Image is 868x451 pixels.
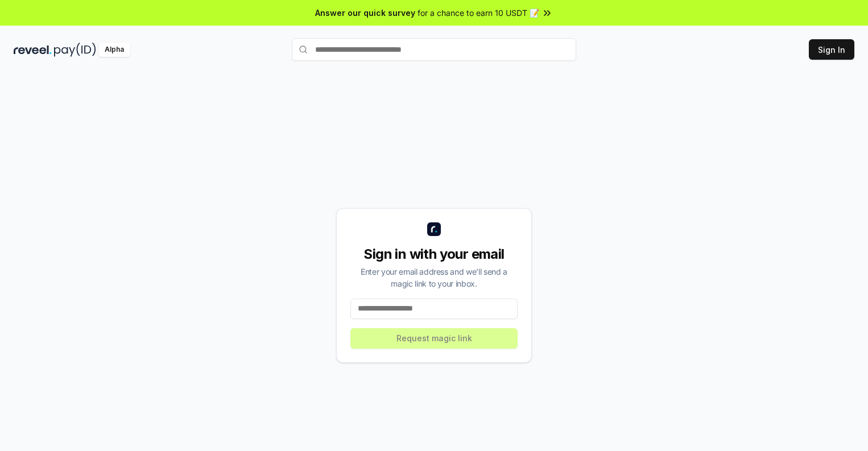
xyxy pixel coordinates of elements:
[98,43,130,57] div: Alpha
[315,7,415,19] span: Answer our quick survey
[54,43,96,57] img: pay_id
[418,7,539,19] span: for a chance to earn 10 USDT 📝
[809,39,854,60] button: Sign In
[350,245,518,263] div: Sign in with your email
[14,43,52,57] img: reveel_dark
[350,266,518,289] div: Enter your email address and we’ll send a magic link to your inbox.
[427,222,441,236] img: logo_small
